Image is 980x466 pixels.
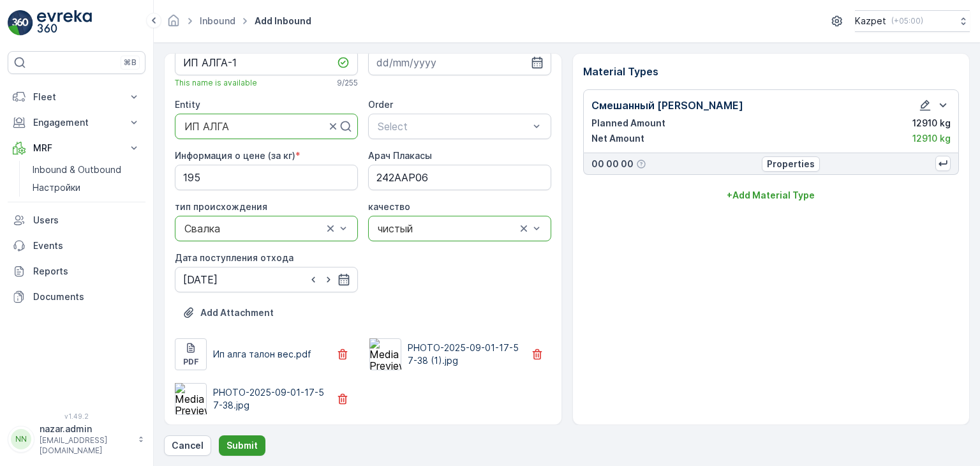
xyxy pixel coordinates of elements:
[33,91,120,103] p: Fleet
[33,181,80,194] p: Настройки
[8,284,145,310] a: Documents
[8,110,145,135] button: Engagement
[175,99,200,110] label: Entity
[213,348,311,361] p: Ип алга талон вес.pdf
[200,15,235,26] a: Inbound
[33,290,140,303] p: Documents
[8,259,145,284] a: Reports
[172,439,204,452] p: Cancel
[175,201,267,212] label: тип происхождения
[912,132,951,145] p: 12910 kg
[767,158,815,170] p: Properties
[583,64,960,79] p: Material Types
[33,116,120,129] p: Engagement
[378,119,529,134] p: Select
[583,185,960,206] button: +Add Material Type
[164,435,211,456] button: Cancel
[855,15,886,27] p: Kazpet
[8,10,33,36] img: logo
[891,16,923,26] p: ( +05:00 )
[27,161,145,179] a: Inbound & Outbound
[33,239,140,252] p: Events
[175,150,295,161] label: Информация о цене (за кг)
[33,214,140,227] p: Users
[8,135,145,161] button: MRF
[8,412,145,420] span: v 1.49.2
[727,189,815,202] p: + Add Material Type
[762,156,820,172] button: Properties
[183,357,199,367] p: pdf
[175,78,257,88] span: This name is available
[219,435,265,456] button: Submit
[175,303,281,323] button: Upload File
[8,84,145,110] button: Fleet
[213,386,329,412] p: PHOTO-2025-09-01-17-57-38.jpg
[8,423,145,456] button: NNnazar.admin[EMAIL_ADDRESS][DOMAIN_NAME]
[8,207,145,233] a: Users
[33,265,140,278] p: Reports
[591,132,644,145] p: Net Amount
[167,19,181,29] a: Homepage
[226,439,258,452] p: Submit
[369,338,401,370] img: Media Preview
[252,15,314,27] span: Add Inbound
[591,117,665,130] p: Planned Amount
[368,99,393,110] label: Order
[27,179,145,197] a: Настройки
[11,429,31,449] div: NN
[8,233,145,259] a: Events
[368,50,551,75] input: dd/mm/yyyy
[175,267,358,292] input: dd/mm/yyyy
[40,435,131,456] p: [EMAIL_ADDRESS][DOMAIN_NAME]
[368,150,432,161] label: Арач Плакасы
[591,98,743,113] p: Смешанный [PERSON_NAME]
[591,158,634,170] p: 00 00 00
[40,423,131,435] p: nazar.admin
[636,159,646,169] div: Help Tooltip Icon
[124,57,137,68] p: ⌘B
[200,306,274,319] p: Add Attachment
[912,117,951,130] p: 12910 kg
[368,201,410,212] label: качество
[337,78,358,88] p: 9 / 255
[175,383,207,415] img: Media Preview
[175,252,293,263] label: Дата поступления отхода
[33,142,120,154] p: MRF
[33,163,121,176] p: Inbound & Outbound
[37,10,92,36] img: logo_light-DOdMpM7g.png
[408,342,523,367] p: PHOTO-2025-09-01-17-57-38 (1).jpg
[855,10,970,32] button: Kazpet(+05:00)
